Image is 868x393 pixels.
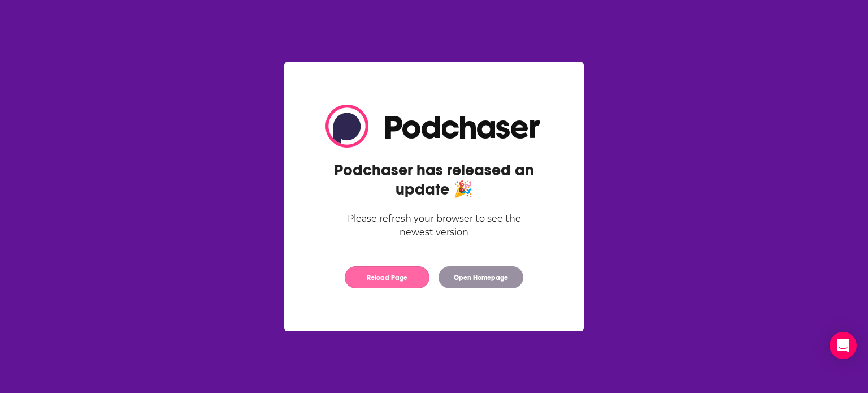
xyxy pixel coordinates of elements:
div: Please refresh your browser to see the newest version [325,212,542,239]
button: Reload Page [345,266,429,288]
button: Open Homepage [439,266,523,288]
img: Logo [325,105,542,148]
h2: Podchaser has released an update 🎉 [325,161,542,199]
div: Open Intercom Messenger [830,332,857,359]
